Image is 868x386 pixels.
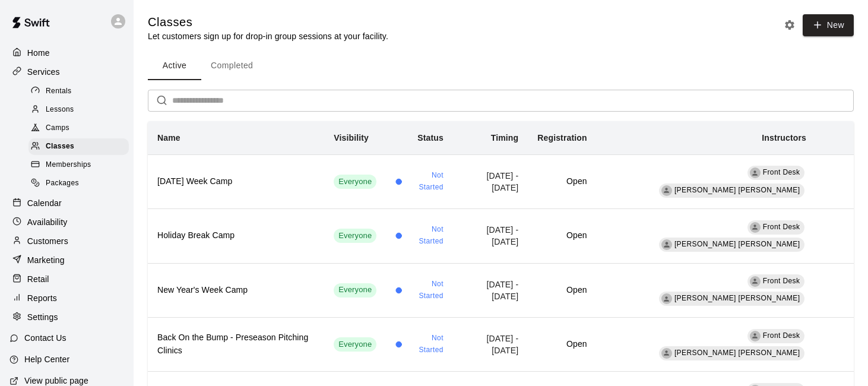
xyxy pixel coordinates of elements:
button: Completed [201,52,262,80]
h6: Open [537,284,587,297]
a: Availability [9,213,124,231]
span: Front Desk [763,168,800,176]
span: Front Desk [763,223,800,231]
span: [PERSON_NAME] [PERSON_NAME] [674,349,800,357]
div: Classes [28,138,129,155]
a: Lessons [28,100,134,119]
span: [PERSON_NAME] [PERSON_NAME] [674,240,800,248]
a: Settings [9,308,124,326]
p: Home [27,47,50,59]
button: New [803,14,854,36]
td: [DATE] - [DATE] [453,209,528,263]
div: This service is visible to all of your customers [334,229,376,243]
h6: Open [537,175,587,188]
h5: Classes [148,14,388,30]
td: [DATE] - [DATE] [453,317,528,371]
div: Billy Jack Ryan [661,239,672,250]
button: Classes settings [781,16,799,34]
span: Front Desk [763,331,800,340]
b: Registration [537,133,587,143]
p: Let customers sign up for drop-in group sessions at your facility. [148,30,388,42]
a: Packages [28,175,134,193]
p: Help Center [24,353,69,365]
div: This service is visible to all of your customers [334,337,376,352]
p: Calendar [27,197,62,209]
h6: Holiday Break Camp [157,229,315,242]
span: Camps [46,122,69,134]
b: Instructors [762,133,806,143]
span: Front Desk [763,277,800,285]
p: Customers [27,235,68,247]
span: Not Started [407,224,443,248]
div: Billy Jack Ryan [661,185,672,196]
p: Contact Us [24,332,66,344]
b: Status [417,133,443,143]
span: Everyone [334,176,376,188]
span: Lessons [46,104,74,116]
span: Packages [46,178,79,189]
span: Everyone [334,339,376,350]
td: [DATE] - [DATE] [453,263,528,317]
a: Customers [9,232,124,250]
a: Memberships [28,156,134,175]
div: Front Desk [750,276,761,287]
div: Memberships [28,157,129,173]
h6: Back On the Bump - Preseason Pitching Clinics [157,331,315,357]
h6: Open [537,338,587,351]
div: Packages [28,175,129,192]
a: Retail [9,270,124,288]
a: Calendar [9,194,124,212]
span: Everyone [334,230,376,242]
p: Reports [27,292,57,304]
a: Reports [9,289,124,307]
span: Rentals [46,86,72,97]
div: Front Desk [750,167,761,178]
span: Everyone [334,284,376,296]
a: Home [9,44,124,62]
b: Name [157,133,180,143]
p: Settings [27,311,58,323]
a: Marketing [9,251,124,269]
span: [PERSON_NAME] [PERSON_NAME] [674,186,800,194]
p: Availability [27,216,68,228]
td: [DATE] - [DATE] [453,154,528,208]
b: Timing [491,133,519,143]
div: Rentals [28,83,129,100]
p: Retail [27,273,49,285]
a: Camps [28,119,134,138]
span: Not Started [407,333,443,356]
div: Billy Jack Ryan [661,293,672,304]
a: Classes [28,138,134,156]
p: Services [27,66,60,78]
div: This service is visible to all of your customers [334,175,376,189]
span: Not Started [407,279,443,302]
h6: [DATE] Week Camp [157,175,315,188]
span: Not Started [407,170,443,194]
div: Front Desk [750,222,761,233]
div: This service is visible to all of your customers [334,283,376,298]
b: Visibility [334,133,369,143]
span: [PERSON_NAME] [PERSON_NAME] [674,294,800,302]
a: Rentals [28,82,134,100]
button: Active [148,52,201,80]
a: Services [9,63,124,81]
p: Marketing [27,254,65,266]
span: Classes [46,141,74,153]
div: Lessons [28,102,129,118]
div: Camps [28,120,129,137]
h6: Open [537,229,587,242]
span: Memberships [46,159,91,171]
div: Billy Jack Ryan [661,348,672,359]
div: Front Desk [750,331,761,341]
h6: New Year's Week Camp [157,284,315,297]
